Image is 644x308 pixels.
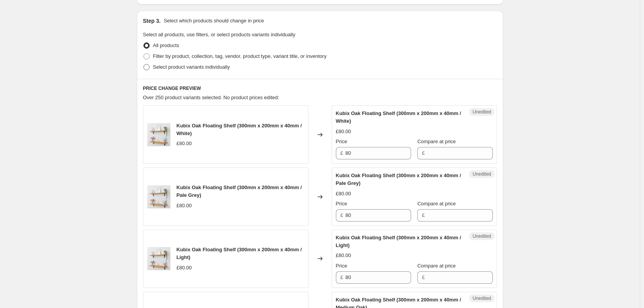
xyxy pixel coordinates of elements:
[336,173,461,186] span: Kubix Oak Floating Shelf (300mm x 200mm x 40mm / Pale Grey)
[153,53,327,59] span: Filter by product, collection, tag, vendor, product type, variant title, or inventory
[336,128,351,135] div: £80.00
[336,201,347,206] span: Price
[336,139,347,144] span: Price
[177,184,302,198] span: Kubix Oak Floating Shelf (300mm x 200mm x 40mm / Pale Grey)
[417,201,456,206] span: Compare at price
[422,150,425,156] span: £
[143,95,279,100] span: Over 250 product variants selected. No product prices edited:
[147,123,170,146] img: image-006_80x.jpg
[177,247,302,260] span: Kubix Oak Floating Shelf (300mm x 200mm x 40mm / Light)
[143,85,497,91] h6: PRICE CHANGE PREVIEW
[472,295,491,301] span: Unedited
[336,110,461,124] span: Kubix Oak Floating Shelf (300mm x 200mm x 40mm / White)
[336,190,351,198] div: £80.00
[472,233,491,239] span: Unedited
[147,247,170,270] img: image-006_80x.jpg
[177,202,192,210] div: £80.00
[153,64,230,70] span: Select product variants individually
[336,252,351,259] div: £80.00
[336,235,461,248] span: Kubix Oak Floating Shelf (300mm x 200mm x 40mm / Light)
[341,150,343,156] span: £
[472,109,491,115] span: Unedited
[153,42,179,48] span: All products
[143,32,295,37] span: Select all products, use filters, or select products variants individually
[417,263,456,269] span: Compare at price
[143,17,161,25] h2: Step 3.
[147,185,170,208] img: image-006_80x.jpg
[472,171,491,177] span: Unedited
[164,17,264,25] p: Select which products should change in price
[336,263,347,269] span: Price
[177,264,192,272] div: £80.00
[417,139,456,144] span: Compare at price
[341,274,343,280] span: £
[422,274,425,280] span: £
[177,140,192,147] div: £80.00
[341,212,343,218] span: £
[422,212,425,218] span: £
[177,123,302,136] span: Kubix Oak Floating Shelf (300mm x 200mm x 40mm / White)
